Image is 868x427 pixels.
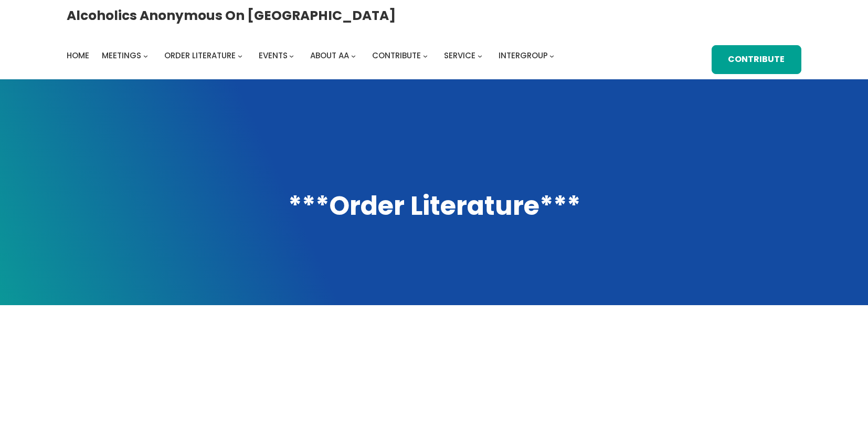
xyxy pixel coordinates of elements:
a: Service [444,48,475,63]
a: Events [259,48,288,63]
nav: Intergroup [67,48,558,63]
button: About AA submenu [351,54,356,58]
a: Intergroup [499,48,548,63]
span: Intergroup [499,50,548,61]
span: Home [67,50,89,61]
span: Meetings [102,50,141,61]
button: Contribute submenu [423,54,428,58]
span: Events [259,50,288,61]
a: Contribute [372,48,421,63]
button: Events submenu [289,54,294,58]
span: About AA [310,50,349,61]
a: Alcoholics Anonymous on [GEOGRAPHIC_DATA] [67,4,396,27]
a: Home [67,48,89,63]
span: Contribute [372,50,421,61]
button: Order Literature submenu [238,54,242,58]
a: Meetings [102,48,141,63]
button: Intergroup submenu [549,54,554,58]
button: Meetings submenu [143,54,148,58]
button: Service submenu [478,54,482,58]
span: Service [444,50,475,61]
span: Order Literature [164,50,236,61]
a: About AA [310,48,349,63]
a: Contribute [712,45,801,74]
